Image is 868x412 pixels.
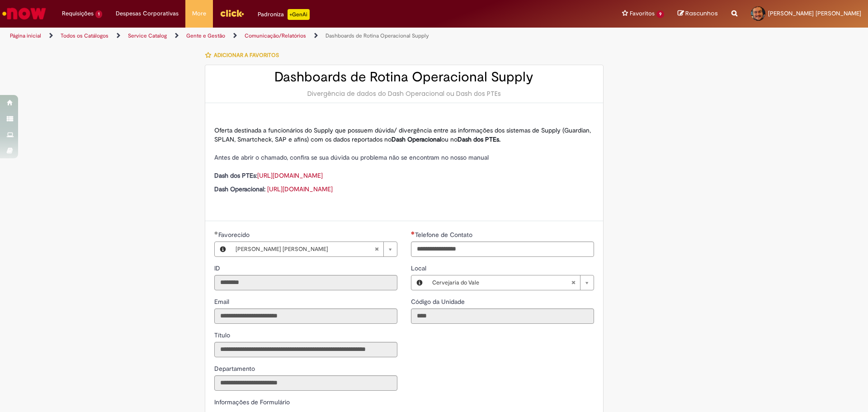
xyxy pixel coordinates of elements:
[411,297,467,306] label: Somente leitura - Código da Unidade
[61,32,108,39] a: Todos os Catálogos
[245,32,306,39] a: Comunicação/Relatórios
[10,32,41,39] a: Página inicial
[186,32,225,39] a: Gente e Gestão
[685,9,718,18] span: Rascunhos
[432,275,571,290] span: Cervejaria do Vale
[415,231,474,239] span: Telefone de Contato
[7,28,572,44] ul: Trilhas de página
[231,242,397,256] a: [PERSON_NAME] [PERSON_NAME]Limpar campo Favorecido
[411,275,428,290] button: Local, Visualizar este registro Cervejaria do Vale
[258,9,310,20] div: Padroniza
[236,242,374,256] span: [PERSON_NAME] [PERSON_NAME]
[220,6,244,20] img: click_logo_yellow_360x200.png
[214,264,222,272] span: Somente leitura - ID
[214,52,279,59] span: Adicionar a Favoritos
[214,398,290,406] label: Informações de Formulário
[95,10,102,18] span: 1
[325,32,429,39] a: Dashboards de Rotina Operacional Supply
[214,297,231,306] label: Somente leitura - Email
[411,242,594,257] input: Telefone de Contato
[62,9,94,18] span: Requisições
[678,9,718,18] a: Rascunhos
[214,342,397,357] input: Título
[411,264,428,272] span: Local
[128,32,167,39] a: Service Catalog
[214,365,257,373] span: Somente leitura - Departamento
[630,9,655,18] span: Favoritos
[566,275,580,290] abbr: Limpar campo Local
[392,135,441,143] strong: Dash Operacional
[214,171,257,180] strong: Dash dos PTEs:
[288,9,310,20] p: +GenAi
[458,135,500,143] strong: Dash dos PTEs.
[214,231,218,235] span: Obrigatório Preenchido
[370,242,383,256] abbr: Limpar campo Favorecido
[214,331,232,340] label: Somente leitura - Título
[205,46,284,65] button: Adicionar a Favoritos
[411,231,415,235] span: Necessários
[214,89,594,98] div: Divergência de dados do Dash Operacional ou Dash dos PTEs
[656,10,664,18] span: 9
[214,185,265,193] strong: Dash Operacional:
[214,153,489,161] span: Antes de abrir o chamado, confira se sua dúvida ou problema não se encontram no nosso manual
[215,242,231,256] button: Favorecido, Visualizar este registro Luan Elias Benevides De Freitas
[1,5,47,23] img: ServiceNow
[116,9,179,18] span: Despesas Corporativas
[257,171,323,180] a: [URL][DOMAIN_NAME]
[214,275,397,290] input: ID
[214,70,594,85] h2: Dashboards de Rotina Operacional Supply
[428,275,594,290] a: Cervejaria do ValeLimpar campo Local
[214,375,397,391] input: Departamento
[768,9,861,17] span: [PERSON_NAME] [PERSON_NAME]
[214,308,397,324] input: Email
[267,185,333,193] a: [URL][DOMAIN_NAME]
[411,308,594,324] input: Código da Unidade
[192,9,206,18] span: More
[218,231,251,239] span: Favorecido, Luan Elias Benevides De Freitas
[214,364,257,373] label: Somente leitura - Departamento
[214,264,222,273] label: Somente leitura - ID
[214,126,591,143] span: Oferta destinada a funcionários do Supply que possuem dúvida/ divergência entre as informações do...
